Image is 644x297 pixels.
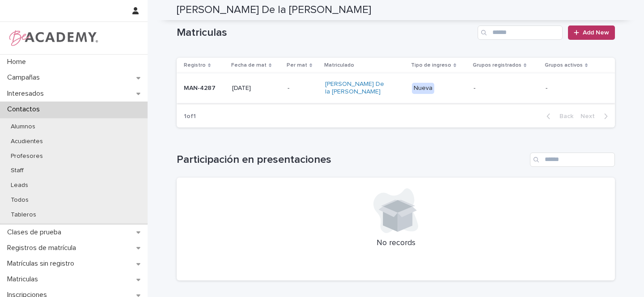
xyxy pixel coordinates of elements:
[4,58,33,66] p: Home
[568,25,615,40] a: Add New
[4,138,50,145] p: Acudientes
[177,4,371,17] h2: [PERSON_NAME] De la [PERSON_NAME]
[478,25,563,40] input: Search
[474,85,538,92] p: -
[184,85,225,92] p: MAN-4287
[287,60,307,70] p: Per mat
[530,153,615,167] input: Search
[177,106,203,127] p: 1 of 1
[232,85,280,92] p: [DATE]
[4,196,36,204] p: Todos
[288,83,291,92] p: -
[4,244,83,252] p: Registros de matrícula
[4,105,47,114] p: Contactos
[554,113,573,119] span: Back
[412,83,434,94] div: Nueva
[7,29,99,47] img: WPrjXfSUmiLcdUfaYY4Q
[583,30,609,36] span: Add New
[231,60,267,70] p: Fecha de mat
[184,60,206,70] p: Registro
[177,73,615,103] tr: MAN-4287[DATE]-- [PERSON_NAME] De la [PERSON_NAME] Nueva--
[473,60,521,70] p: Grupos registrados
[577,112,615,120] button: Next
[4,73,47,82] p: Campañas
[4,211,43,219] p: Tableros
[4,123,42,131] p: Alumnos
[325,81,389,96] a: [PERSON_NAME] De la [PERSON_NAME]
[4,89,51,98] p: Interesados
[4,228,68,237] p: Clases de prueba
[539,112,577,120] button: Back
[4,275,45,284] p: Matriculas
[546,85,601,92] p: -
[4,153,50,160] p: Profesores
[177,153,526,166] h1: Participación en presentaciones
[580,113,600,119] span: Next
[324,60,354,70] p: Matriculado
[4,182,35,189] p: Leads
[411,60,451,70] p: Tipo de ingreso
[177,26,474,39] h1: Matriculas
[4,259,81,268] p: Matrículas sin registro
[545,60,583,70] p: Grupos activos
[4,167,31,174] p: Staff
[187,238,604,248] p: No records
